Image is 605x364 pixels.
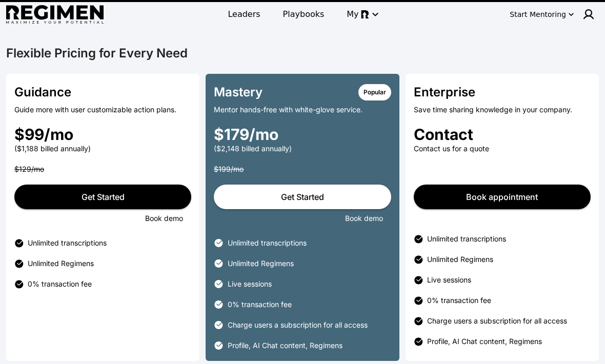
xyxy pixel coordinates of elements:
div: 0% transaction fee [28,279,191,289]
div: ($2,148 billed annually) [214,144,391,154]
button: My [340,5,383,24]
span: My [347,8,358,21]
div: $ 199 /mo [214,164,391,174]
a: Leaders [221,5,266,24]
span: Playbooks [283,8,325,21]
button: Start Mentoring [508,6,576,23]
div: Guidance [14,84,191,100]
span: Leaders [228,8,260,21]
div: Live sessions [427,275,591,285]
div: Unlimited transcriptions [28,238,191,248]
div: Mastery [214,84,358,100]
div: Unlimited Regimens [28,258,191,269]
div: Unlimited transcriptions [427,234,591,244]
div: Popular [358,84,391,100]
button: Book demo [145,213,183,224]
div: Unlimited Regimens [228,258,391,269]
div: Charge users a subscription for all access [228,320,391,330]
div: Contact [414,125,591,144]
img: user icon [582,8,595,21]
div: Contact us for a quote [414,144,591,154]
div: Live sessions [228,279,391,289]
div: 0% transaction fee [427,295,591,306]
div: Enterprise [414,84,591,100]
div: $99/mo [14,125,191,144]
div: Profile, AI Chat content, Regimens [228,340,391,351]
div: Charge users a subscription for all access [427,316,591,326]
div: Unlimited transcriptions [228,238,391,248]
a: Get Started [214,185,391,209]
div: $179/mo [214,125,391,144]
div: ($1,188 billed annually) [14,144,191,154]
div: $ 129 /mo [14,164,191,174]
a: Get Started [14,185,191,209]
div: Profile, AI Chat content, Regimens [427,336,591,347]
button: Book appointment [414,185,591,209]
div: Guide more with user customizable action plans. [14,105,191,115]
div: Unlimited Regimens [427,254,591,265]
div: Mentor hands-free with white-glove service. [214,105,391,115]
img: Regimen logo [6,5,104,24]
div: 0% transaction fee [228,299,391,310]
div: Start Mentoring [510,9,566,19]
button: Book demo [345,213,383,224]
a: Playbooks [277,5,331,24]
div: Save time sharing knowledge in your company. [414,105,591,115]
